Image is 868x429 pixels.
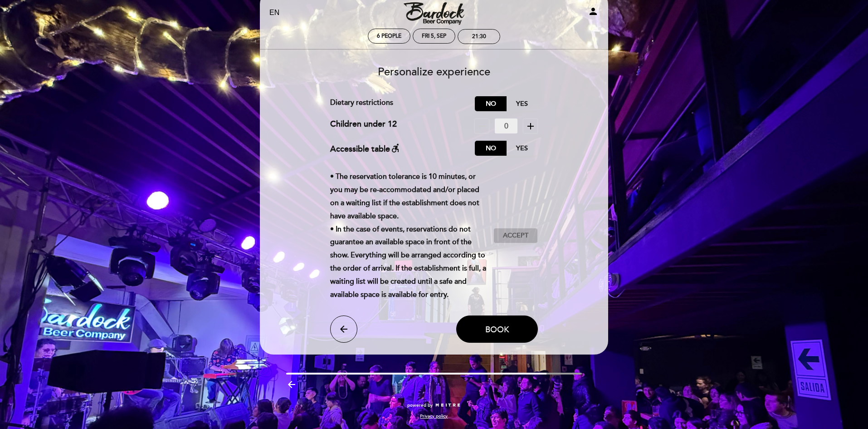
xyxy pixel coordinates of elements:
button: Accept [493,228,538,243]
div: 21:30 [472,33,486,40]
button: Book [456,316,538,343]
span: 6 people [377,33,401,39]
i: add [525,121,536,132]
button: arrow_back [330,316,357,343]
label: No [475,96,507,111]
img: MEITRE [435,403,461,408]
i: accessible_forward [390,143,401,153]
span: Accept [503,231,528,241]
label: Yes [506,96,538,111]
a: Privacy policy [420,413,448,419]
label: No [475,141,507,156]
div: •⁠ ⁠⁠The reservation tolerance is 10 minutes, or you may be re-accommodated and/or placed on a wa... [330,170,494,301]
div: Accessible table [330,141,401,156]
i: arrow_back [338,324,349,335]
label: Yes [506,141,538,156]
span: powered by [407,402,433,409]
i: remove [477,121,488,132]
span: Book [485,325,509,335]
div: Children under 12 [330,118,397,133]
div: Dietary restrictions [330,96,475,111]
a: powered by [407,402,461,409]
div: Fri 5, Sep [422,33,446,39]
i: person [588,6,599,17]
span: Personalize experience [378,65,490,79]
a: Bardock Cusco - [GEOGRAPHIC_DATA][PERSON_NAME] [377,0,491,25]
i: arrow_backward [286,379,297,390]
button: person [588,6,599,20]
